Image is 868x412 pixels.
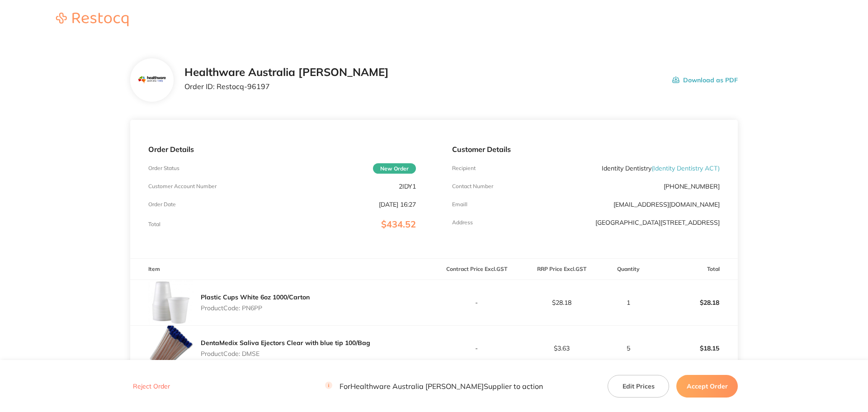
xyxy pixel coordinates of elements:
p: Contact Number [452,183,493,189]
p: [GEOGRAPHIC_DATA][STREET_ADDRESS] [595,219,720,226]
p: Identity Dentistry [602,165,720,172]
p: - [434,299,519,306]
p: $28.18 [653,292,737,313]
p: $3.63 [519,345,604,352]
p: $28.18 [519,299,604,306]
img: Y25hcWtnMw [148,326,193,371]
a: Restocq logo [47,13,137,28]
button: Edit Prices [608,374,669,397]
a: Plastic Cups White 6oz 1000/Carton [201,293,310,301]
span: New Order [373,163,416,174]
p: [PHONE_NUMBER] [664,183,720,190]
p: 2IDY1 [399,183,416,190]
img: Mjc2MnhocQ [137,66,166,95]
p: Recipient [452,165,476,171]
p: $18.15 [653,337,737,359]
p: For Healthware Australia [PERSON_NAME] Supplier to action [325,382,543,390]
th: Quantity [604,259,653,280]
p: Product Code: PN6PP [201,304,310,312]
p: 5 [604,345,652,352]
p: Emaill [452,201,467,208]
p: Total [148,221,160,227]
p: [DATE] 16:27 [379,201,416,208]
p: - [434,345,519,352]
button: Download as PDF [672,66,738,94]
th: Total [653,259,738,280]
span: ( Identity Dentistry ACT ) [651,164,720,172]
h2: Healthware Australia [PERSON_NAME] [184,66,389,79]
p: Customer Details [452,145,720,153]
th: RRP Price Excl. GST [519,259,604,280]
th: Contract Price Excl. GST [434,259,519,280]
p: Address [452,219,473,226]
a: [EMAIL_ADDRESS][DOMAIN_NAME] [613,200,720,208]
button: Accept Order [676,374,738,397]
th: Item [130,259,434,280]
a: DentaMedix Saliva Ejectors Clear with blue tip 100/Bag [201,339,370,347]
button: Reject Order [130,382,173,390]
img: Restocq logo [47,13,137,26]
p: Order ID: Restocq- 96197 [184,82,389,90]
p: Customer Account Number [148,183,217,189]
span: $434.52 [381,218,416,230]
p: 1 [604,299,652,306]
p: Product Code: DMSE [201,350,370,357]
img: dWE1MG02YQ [148,280,193,325]
p: Order Status [148,165,179,171]
p: Order Details [148,145,416,153]
p: Order Date [148,201,176,208]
